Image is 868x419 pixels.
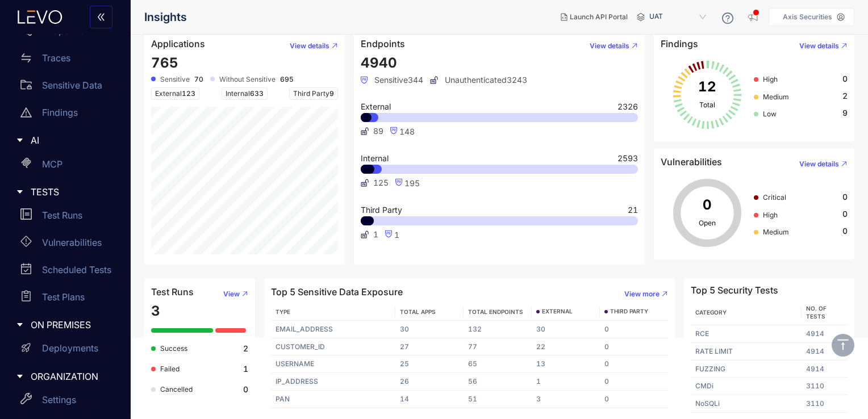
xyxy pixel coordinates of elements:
[404,178,420,188] span: 195
[42,107,78,118] p: Findings
[219,76,276,83] span: Without Sensitive
[42,159,62,169] p: MCP
[763,93,789,101] span: Medium
[691,285,778,295] h4: Top 5 Security Tests
[160,385,193,393] span: Cancelled
[691,325,802,343] td: RCE
[649,8,708,26] span: UAT
[468,308,523,315] span: TOTAL ENDPOINTS
[42,292,85,302] p: Test Plans
[42,395,76,405] p: Settings
[628,206,638,214] span: 21
[790,155,848,173] button: View details
[691,361,802,378] td: FUZZING
[11,337,124,364] a: Deployments
[250,89,264,98] span: 633
[7,128,124,152] div: AI
[691,378,802,395] td: CMDi
[31,135,115,145] span: AI
[542,308,573,315] span: EXTERNAL
[836,338,850,351] span: vertical-align-top
[600,373,668,391] td: 0
[395,373,464,391] td: 26
[552,8,637,26] button: Launch API Portal
[11,231,124,258] a: Vulnerabilities
[842,227,848,236] span: 0
[361,206,402,214] span: Third Party
[532,373,600,391] td: 1
[610,308,648,315] span: THIRD PARTY
[802,361,848,378] td: 4914
[271,391,395,408] td: PAN
[763,211,778,219] span: High
[329,89,334,98] span: 9
[661,39,698,49] h4: Findings
[160,76,190,83] span: Sensitive
[276,308,290,315] span: TYPE
[763,75,778,83] span: High
[271,321,395,338] td: EMAIL_ADDRESS
[20,52,32,64] span: swap
[394,230,399,240] span: 1
[691,343,802,361] td: RATE LIMIT
[570,13,628,21] span: Launch API Portal
[763,193,786,202] span: Critical
[42,265,111,275] p: Scheduled Tests
[42,210,82,220] p: Test Runs
[182,89,195,98] span: 123
[11,74,124,101] a: Sensitive Data
[42,343,98,353] p: Deployments
[7,180,124,204] div: TESTS
[16,188,24,196] span: caret-right
[842,74,848,83] span: 0
[581,37,638,55] button: View details
[11,47,124,74] a: Traces
[802,343,848,361] td: 4914
[243,364,248,374] b: 1
[271,355,395,373] td: USERNAME
[600,321,668,338] td: 0
[783,13,832,21] p: Axis Securities
[399,127,415,136] span: 148
[842,91,848,100] span: 2
[361,103,391,111] span: External
[400,308,436,315] span: TOTAL APPS
[617,103,638,111] span: 2326
[661,157,722,167] h4: Vulnerabilities
[214,285,248,303] button: View
[280,76,294,83] b: 695
[194,76,203,83] b: 70
[243,344,248,353] b: 2
[615,285,668,303] button: View more
[223,290,240,298] span: View
[151,303,160,319] span: 3
[160,364,180,373] span: Failed
[624,290,660,298] span: View more
[361,154,389,162] span: Internal
[271,287,403,297] h4: Top 5 Sensitive Data Exposure
[600,391,668,408] td: 0
[151,55,178,71] span: 765
[243,385,248,394] b: 0
[151,39,205,49] h4: Applications
[271,373,395,391] td: IP_ADDRESS
[271,338,395,356] td: CUSTOMER_ID
[532,355,600,373] td: 13
[144,11,187,24] span: Insights
[16,136,24,144] span: caret-right
[11,153,124,180] a: MCP
[289,87,338,100] span: Third Party
[373,178,389,187] span: 125
[16,321,24,329] span: caret-right
[799,42,839,50] span: View details
[160,344,187,353] span: Success
[430,76,527,85] span: Unauthenticated 3243
[151,87,199,100] span: External
[464,391,532,408] td: 51
[532,321,600,338] td: 30
[532,338,600,356] td: 22
[802,325,848,343] td: 4914
[361,55,397,71] span: 4940
[395,355,464,373] td: 25
[373,230,378,239] span: 1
